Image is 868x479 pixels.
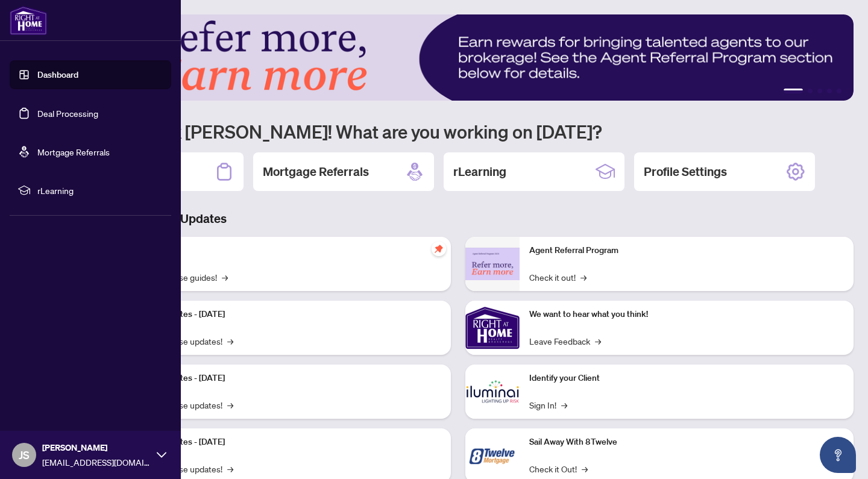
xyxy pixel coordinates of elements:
span: → [595,334,601,348]
a: Dashboard [37,69,78,80]
h3: Brokerage & Industry Updates [63,210,854,227]
p: Platform Updates - [DATE] [127,372,441,385]
img: Identify your Client [465,365,520,419]
span: → [582,462,588,475]
p: We want to hear what you think! [529,308,844,321]
p: Identify your Client [529,372,844,385]
span: pushpin [432,242,446,256]
span: [EMAIL_ADDRESS][DOMAIN_NAME] [42,456,151,469]
p: Platform Updates - [DATE] [127,436,441,449]
button: 5 [837,89,841,93]
a: Deal Processing [37,108,98,119]
img: Agent Referral Program [465,248,520,281]
img: Slide 0 [63,14,854,101]
button: 1 [784,89,803,93]
p: Agent Referral Program [529,244,844,257]
span: JS [19,446,30,463]
h1: Welcome back [PERSON_NAME]! What are you working on [DATE]? [63,120,854,143]
button: 4 [827,89,832,93]
button: 3 [817,89,822,93]
h2: Profile Settings [644,163,727,180]
span: rLearning [37,184,163,197]
span: → [227,334,233,348]
span: → [222,271,228,284]
a: Leave Feedback→ [529,334,601,348]
span: → [561,398,567,412]
a: Sign In!→ [529,398,567,412]
button: 2 [808,89,813,93]
button: Open asap [820,437,856,473]
img: We want to hear what you think! [465,301,520,355]
p: Sail Away With 8Twelve [529,436,844,449]
a: Mortgage Referrals [37,146,110,157]
span: → [580,271,587,284]
p: Platform Updates - [DATE] [127,308,441,321]
img: logo [10,6,47,35]
h2: Mortgage Referrals [263,163,369,180]
h2: rLearning [453,163,506,180]
span: [PERSON_NAME] [42,441,151,454]
a: Check it out!→ [529,271,587,284]
span: → [227,398,233,412]
span: → [227,462,233,475]
a: Check it Out!→ [529,462,588,475]
p: Self-Help [127,244,441,257]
